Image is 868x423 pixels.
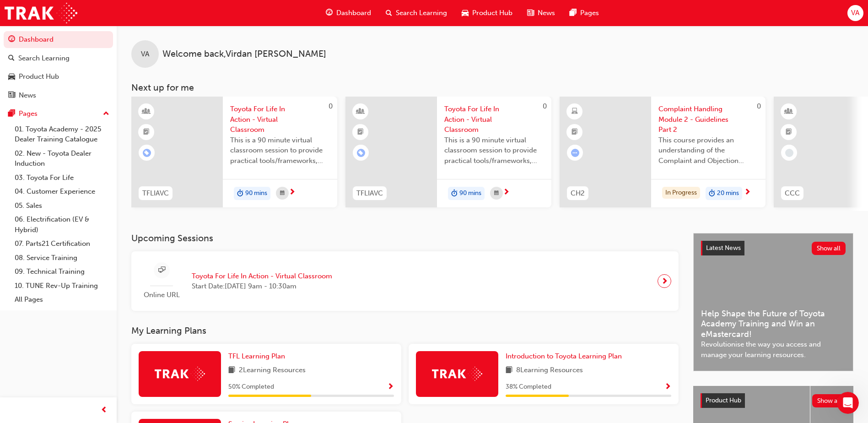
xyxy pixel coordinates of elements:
a: news-iconNews [520,4,562,22]
span: next-icon [661,275,668,287]
span: Help Shape the Future of Toyota Academy Training and Win an eMastercard! [701,309,846,340]
span: book-icon [228,365,235,376]
span: This course provides an understanding of the Complaint and Objection Handling Guidelines to suppo... [658,135,758,166]
a: Product HubShow all [701,393,846,408]
button: Show Progress [387,381,394,393]
span: VA [851,8,859,18]
a: 07. Parts21 Certification [11,237,113,251]
span: guage-icon [326,7,333,19]
button: DashboardSearch LearningProduct HubNews [4,29,113,105]
span: learningRecordVerb_ENROLL-icon [143,149,151,157]
div: In Progress [662,187,700,199]
span: Welcome back , Virdan [PERSON_NAME] [162,49,326,60]
span: car-icon [462,7,469,19]
span: duration-icon [709,188,715,200]
span: car-icon [8,73,15,81]
a: search-iconSearch Learning [378,4,454,22]
div: Pages [19,108,38,119]
iframe: Intercom live chat [837,392,859,414]
span: up-icon [103,108,109,120]
span: Complaint Handling Module 2 - Guidelines Part 2 [658,104,758,135]
a: pages-iconPages [562,4,606,22]
h3: Upcoming Sessions [131,233,679,244]
a: TFL Learning Plan [228,351,289,362]
button: Pages [4,105,113,122]
span: Search Learning [396,8,447,18]
span: Show Progress [664,383,671,391]
span: 90 mins [459,188,481,199]
span: next-icon [503,189,510,197]
a: car-iconProduct Hub [454,4,520,22]
img: Trak [5,3,77,23]
span: calendar-icon [494,188,499,199]
span: pages-icon [570,7,577,19]
span: CCC [785,188,800,199]
span: 8 Learning Resources [516,365,583,376]
span: 50 % Completed [228,382,274,392]
span: Dashboard [336,8,371,18]
span: booktick-icon [143,126,150,138]
a: Latest NewsShow all [701,241,846,255]
a: Introduction to Toyota Learning Plan [506,351,625,362]
a: Latest NewsShow allHelp Shape the Future of Toyota Academy Training and Win an eMastercard!Revolu... [693,233,853,371]
button: Show all [812,242,846,255]
button: Show Progress [664,381,671,393]
a: Online URLToyota For Life In Action - Virtual ClassroomStart Date:[DATE] 9am - 10:30am [139,259,671,304]
span: 0 [757,102,761,110]
a: 01. Toyota Academy - 2025 Dealer Training Catalogue [11,122,113,146]
a: News [4,87,113,104]
span: duration-icon [451,188,458,200]
span: booktick-icon [786,126,792,138]
a: 06. Electrification (EV & Hybrid) [11,212,113,237]
a: guage-iconDashboard [318,4,378,22]
img: Trak [432,367,482,381]
span: Revolutionise the way you access and manage your learning resources. [701,339,846,360]
span: learningResourceType_INSTRUCTOR_LED-icon [143,106,150,118]
span: learningRecordVerb_ENROLL-icon [357,149,365,157]
span: duration-icon [237,188,243,200]
span: CH2 [571,188,585,199]
span: TFLIAVC [356,188,383,199]
span: next-icon [289,189,296,197]
span: TFL Learning Plan [228,352,285,360]
a: 04. Customer Experience [11,184,113,199]
a: All Pages [11,293,113,307]
button: VA [847,5,863,21]
span: Pages [580,8,599,18]
span: Toyota For Life In Action - Virtual Classroom [230,104,330,135]
a: Search Learning [4,50,113,67]
span: Product Hub [706,396,741,404]
a: Dashboard [4,31,113,48]
a: Product Hub [4,68,113,85]
span: sessionType_ONLINE_URL-icon [158,265,165,276]
span: calendar-icon [280,188,285,199]
div: Search Learning [18,53,70,64]
span: 2 Learning Resources [239,365,306,376]
span: booktick-icon [571,126,578,138]
div: News [19,90,36,101]
span: 38 % Completed [506,382,551,392]
span: learningResourceType_INSTRUCTOR_LED-icon [786,106,792,118]
span: Toyota For Life In Action - Virtual Classroom [192,271,332,282]
span: 20 mins [717,188,739,199]
span: Introduction to Toyota Learning Plan [506,352,622,360]
span: Toyota For Life In Action - Virtual Classroom [444,104,544,135]
span: Show Progress [387,383,394,391]
a: 08. Service Training [11,251,113,265]
a: 0TFLIAVCToyota For Life In Action - Virtual ClassroomThis is a 90 minute virtual classroom sessio... [345,97,551,207]
span: book-icon [506,365,512,376]
span: 0 [543,102,547,110]
span: Online URL [139,290,184,300]
span: VA [141,49,149,60]
button: Show all [812,394,846,407]
span: learningRecordVerb_NONE-icon [785,149,793,157]
span: search-icon [386,7,392,19]
span: guage-icon [8,36,15,44]
a: 03. Toyota For Life [11,171,113,185]
span: news-icon [527,7,534,19]
span: search-icon [8,54,15,63]
a: 0CH2Complaint Handling Module 2 - Guidelines Part 2This course provides an understanding of the C... [560,97,766,207]
span: learningResourceType_ELEARNING-icon [571,106,578,118]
